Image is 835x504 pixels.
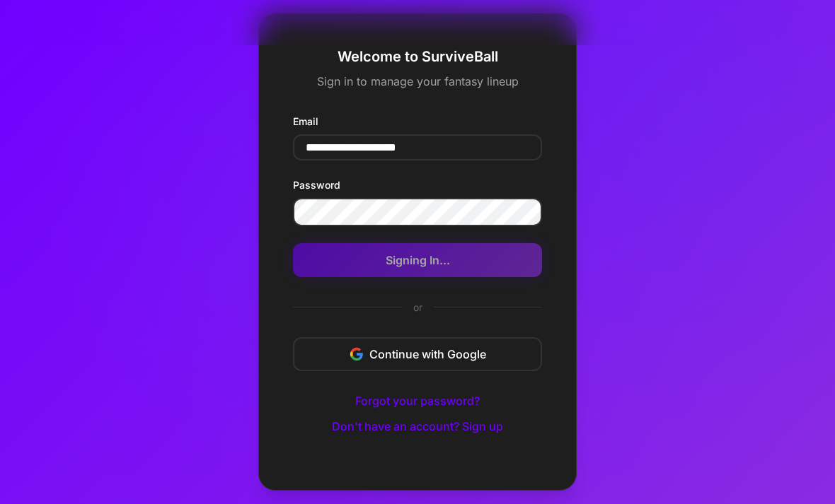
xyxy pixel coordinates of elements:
button: Continue with Google [293,337,542,371]
a: SurviveBall [23,11,134,34]
button: Forgot your password? [344,388,491,414]
span: or [402,300,434,315]
h2: Welcome to SurviveBall [293,48,542,66]
label: Password [293,177,542,192]
label: Email [293,114,542,129]
p: Sign in to manage your fantasy lineup [293,71,542,91]
button: Don't have an account? Sign up [321,414,514,439]
button: Signing In... [293,243,542,277]
img: SurviveBall [23,11,45,34]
